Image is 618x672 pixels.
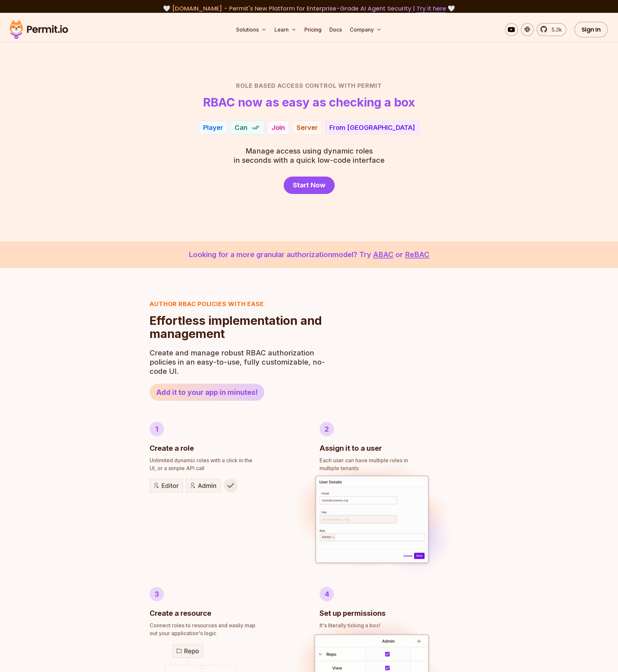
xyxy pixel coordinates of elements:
[150,621,298,629] span: Connect roles to resources and easily map
[150,422,164,436] div: 1
[320,587,334,601] div: 4
[416,4,446,13] a: Try it here
[172,4,446,12] span: [DOMAIN_NAME] - Permit's New Platform for Enterprise-Grade AI Agent Security |
[150,443,194,454] h3: Create a role
[536,23,566,36] a: 5.3k
[574,22,608,37] a: Sign In
[327,23,345,36] a: Docs
[150,314,329,340] h2: Effortless implementation and management
[548,26,562,34] span: 5.3k
[150,608,211,619] h3: Create a resource
[347,23,384,36] button: Company
[329,123,415,132] div: From [GEOGRAPHIC_DATA]
[150,456,298,472] p: UI, or a simple API call
[16,4,602,13] div: 🤍 🤍
[150,587,164,601] div: 3
[203,96,415,109] h1: RBAC now as easy as checking a box
[297,123,318,132] div: Server
[320,608,386,619] h3: Set up permissions
[272,123,285,132] div: Join
[7,18,71,41] img: Permit logo
[302,23,324,36] a: Pricing
[233,23,269,36] button: Solutions
[150,348,329,376] p: Create and manage robust RBAC authorization policies in an easy-to-use, fully customizable, no-co...
[373,250,393,259] a: ABAC
[150,621,298,637] p: out your application's logic
[16,249,602,260] p: Looking for a more granular authorization model? Try or
[234,146,385,165] p: in seconds with a quick low-code interface
[272,23,299,36] button: Learn
[150,456,298,464] span: Unlimited dynamic roles with a click in the
[150,300,329,309] h3: Author RBAC POLICIES with EASE
[320,443,382,454] h3: Assign it to a user
[234,146,385,156] span: Manage access using dynamic roles
[203,123,223,132] div: Player
[320,422,334,436] div: 2
[284,177,335,194] a: Start Now
[235,123,248,132] span: Can
[79,81,539,90] h2: Role Based Access Control
[338,81,382,90] span: with Permit
[293,180,325,190] span: Start Now
[150,384,264,401] a: Add it to your app in minutes!
[405,250,429,259] a: ReBAC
